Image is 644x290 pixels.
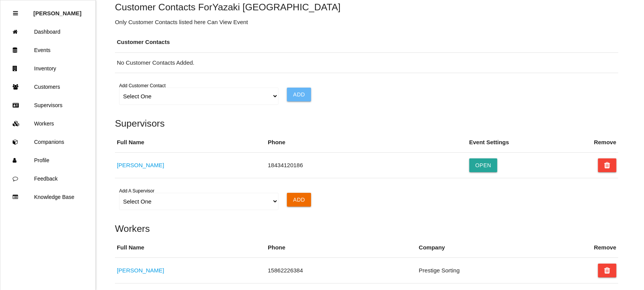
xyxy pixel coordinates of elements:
a: Supervisors [0,96,95,114]
td: 18434120186 [266,153,467,178]
input: Add [287,88,311,101]
label: Add A Supervisor [119,187,154,194]
label: Add Customer Contact [119,82,166,89]
th: Remove [592,238,618,258]
a: Events [0,41,95,59]
td: No Customer Contacts Added. [115,52,618,73]
a: Knowledge Base [0,188,95,206]
th: Full Name [115,238,266,258]
a: [PERSON_NAME] [117,162,164,168]
a: Dashboard [0,23,95,41]
th: Phone [266,132,467,153]
p: Only Customer Contacts listed here Can View Event [115,18,618,27]
th: Company [417,238,568,258]
a: Workers [0,114,95,133]
h5: Supervisors [115,118,618,129]
th: Phone [266,238,417,258]
h5: Workers [115,223,618,234]
h5: Customer Contacts For Yazaki [GEOGRAPHIC_DATA] [115,2,618,12]
td: Prestige Sorting [417,258,568,283]
th: Customer Contacts [115,32,618,52]
a: Feedback [0,169,95,188]
td: 15862226384 [266,258,417,283]
a: [PERSON_NAME] [117,267,164,274]
p: Rosie Blandino [33,4,82,16]
th: Event Settings [467,132,562,153]
button: Open [469,158,498,172]
a: Customers [0,78,95,96]
th: Full Name [115,132,266,153]
a: Companions [0,133,95,151]
th: Remove [592,132,618,153]
div: Close [13,4,18,23]
input: Add [287,193,311,207]
a: Profile [0,151,95,169]
a: Inventory [0,59,95,78]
